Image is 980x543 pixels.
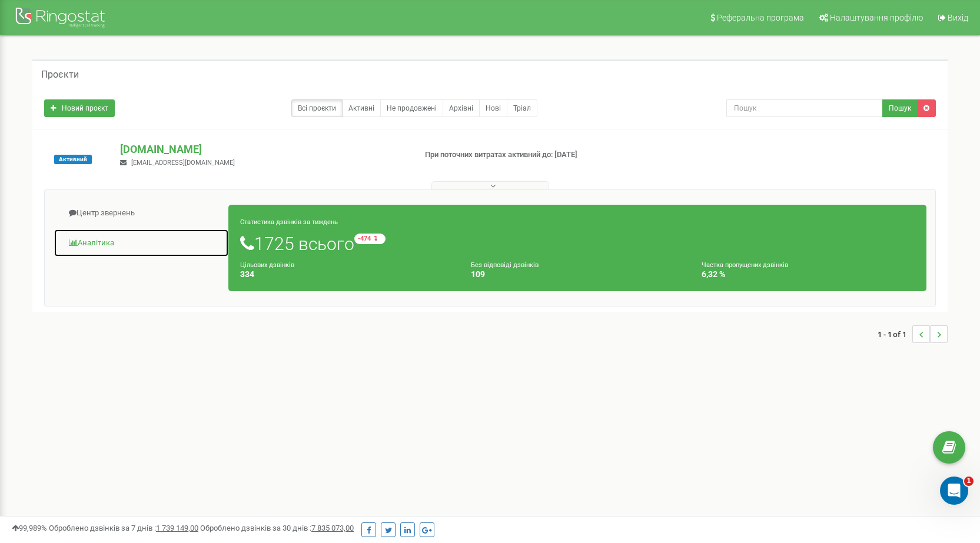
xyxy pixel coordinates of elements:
[940,477,968,505] iframe: Intercom live chat
[425,149,634,161] p: При поточних витратах активний до: [DATE]
[964,477,974,486] span: 1
[717,13,804,22] span: Реферальна програма
[443,99,480,117] a: Архівні
[240,218,338,226] small: Статистика дзвінків за тиждень
[471,270,684,279] h4: 109
[54,229,229,258] a: Аналiтика
[479,99,507,117] a: Нові
[882,99,918,117] button: Пошук
[54,199,229,228] a: Центр звернень
[240,234,915,254] h1: 1725 всього
[878,314,948,355] nav: ...
[49,524,198,532] span: Оброблено дзвінків за 7 днів :
[156,524,198,532] u: 1 739 149,00
[54,155,92,164] span: Активний
[830,13,923,22] span: Налаштування профілю
[878,325,912,343] span: 1 - 1 of 1
[240,261,294,269] small: Цільових дзвінків
[311,524,354,532] u: 7 835 073,00
[291,99,343,117] a: Всі проєкти
[120,142,406,157] p: [DOMAIN_NAME]
[726,99,883,117] input: Пошук
[702,270,915,279] h4: 6,32 %
[702,261,788,269] small: Частка пропущених дзвінків
[41,69,79,80] h5: Проєкти
[948,13,968,22] span: Вихід
[131,159,235,166] span: [EMAIL_ADDRESS][DOMAIN_NAME]
[240,270,453,279] h4: 334
[354,234,386,244] small: -474
[380,99,443,117] a: Не продовжені
[507,99,537,117] a: Тріал
[200,524,354,532] span: Оброблено дзвінків за 30 днів :
[12,524,47,532] span: 99,989%
[471,261,539,269] small: Без відповіді дзвінків
[44,99,115,117] a: Новий проєкт
[342,99,381,117] a: Активні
